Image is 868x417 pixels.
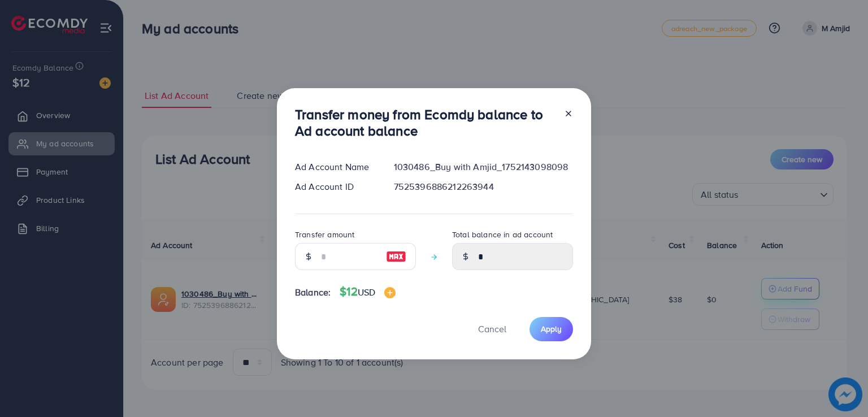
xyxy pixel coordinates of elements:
h4: $12 [340,285,396,299]
span: USD [358,286,375,298]
div: Ad Account ID [286,180,385,193]
div: Ad Account Name [286,160,385,173]
img: image [386,250,406,263]
div: 7525396886212263944 [385,180,582,193]
button: Apply [530,317,573,341]
span: Cancel [478,323,506,335]
span: Apply [541,323,562,335]
label: Total balance in ad account [452,229,553,240]
label: Transfer amount [295,229,354,240]
button: Cancel [464,317,520,341]
img: image [384,287,396,298]
span: Balance: [295,286,331,299]
h3: Transfer money from Ecomdy balance to Ad account balance [295,106,555,139]
div: 1030486_Buy with Amjid_1752143098098 [385,160,582,173]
